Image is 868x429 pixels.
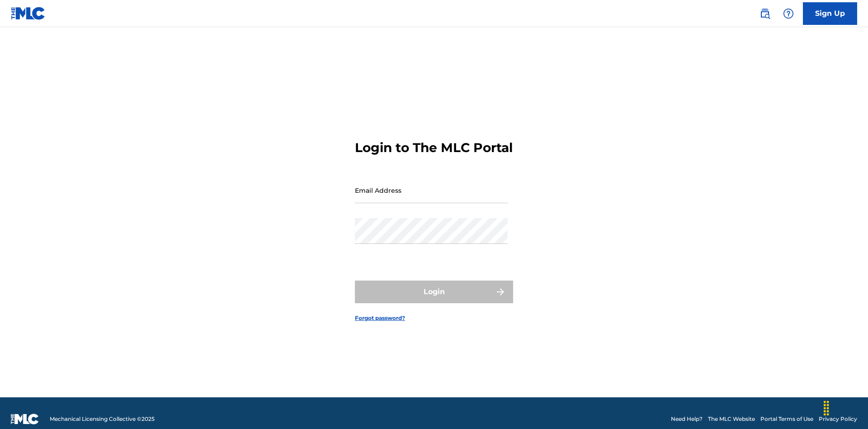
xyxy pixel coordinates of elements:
a: Forgot password? [355,314,405,322]
a: Portal Terms of Use [760,415,813,423]
img: logo [11,414,39,424]
h3: Login to The MLC Portal [355,140,513,156]
img: help [783,8,794,19]
div: Help [779,5,797,23]
a: The MLC Website [708,415,755,423]
iframe: Chat Widget [823,386,868,429]
span: Mechanical Licensing Collective © 2025 [50,415,155,423]
a: Public Search [756,5,774,23]
img: search [759,8,770,19]
img: MLC Logo [11,7,46,20]
div: Drag [819,395,834,422]
a: Need Help? [671,415,703,423]
a: Sign Up [803,2,857,25]
a: Privacy Policy [819,415,857,423]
